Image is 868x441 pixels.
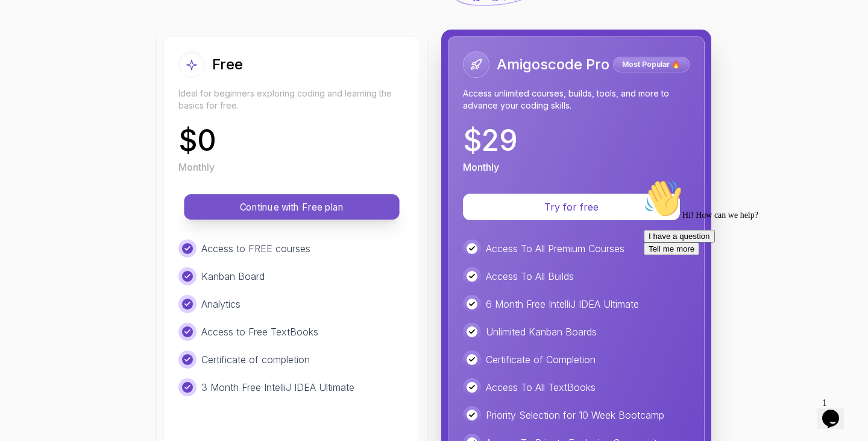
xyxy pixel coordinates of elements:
p: Continue with Free plan [198,200,386,214]
p: Unlimited Kanban Boards [486,325,597,339]
p: Analytics [201,297,241,311]
p: Access to Free TextBooks [201,325,318,339]
p: Priority Selection for 10 Week Bootcamp [486,408,664,422]
p: Access To All Builds [486,269,574,284]
p: 6 Month Free IntelliJ IDEA Ultimate [486,297,639,311]
p: $ 29 [463,126,518,155]
p: Access unlimited courses, builds, tools, and more to advance your coding skills. [463,87,690,112]
h2: Free [212,55,243,74]
p: Monthly [178,160,215,174]
p: Access To All TextBooks [486,380,596,395]
button: I have a question [5,56,76,68]
p: Kanban Board [201,269,265,284]
p: Access to FREE courses [201,241,310,256]
p: $ 0 [178,126,216,155]
button: Continue with Free plan [184,194,399,220]
p: Try for free [477,200,665,214]
p: Monthly [463,160,499,174]
button: Tell me more [5,68,60,81]
p: Certificate of completion [201,352,310,367]
button: Try for free [463,194,680,220]
p: Access To All Premium Courses [486,241,624,256]
p: Certificate of Completion [486,352,596,367]
img: :wave: [5,5,43,43]
div: 👋Hi! How can we help?I have a questionTell me more [5,5,222,81]
iframe: chat widget [817,393,856,429]
p: Ideal for beginners exploring coding and learning the basics for free. [178,87,405,112]
iframe: chat widget [639,174,856,387]
span: Hi! How can we help? [5,36,119,45]
p: 3 Month Free IntelliJ IDEA Ultimate [201,380,354,395]
p: Most Popular 🔥 [615,59,688,71]
h2: Amigoscode Pro [497,55,609,74]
